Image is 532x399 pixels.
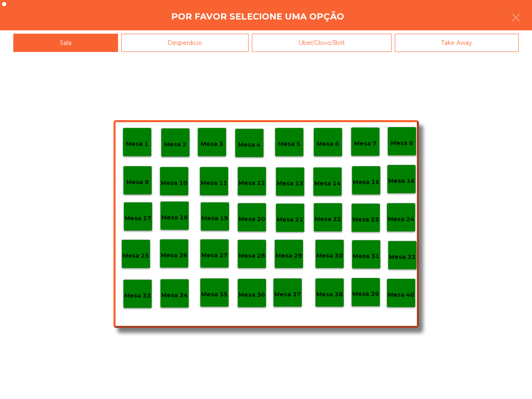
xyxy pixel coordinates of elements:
[125,214,151,223] p: Mesa 17
[354,139,377,148] p: Mesa 7
[352,215,379,224] p: Mesa 23
[277,179,303,188] p: Mesa 13
[277,215,303,224] p: Mesa 21
[239,178,265,188] p: Mesa 12
[316,290,343,299] p: Mesa 38
[395,34,519,52] div: Take Away
[239,290,265,300] p: Mesa 36
[239,251,265,261] p: Mesa 28
[388,176,415,186] p: Mesa 16
[126,139,148,149] p: Mesa 1
[201,139,223,149] p: Mesa 3
[201,290,228,299] p: Mesa 35
[238,140,261,150] p: Mesa 4
[388,214,414,224] p: Mesa 24
[202,214,228,223] p: Mesa 19
[389,252,416,262] p: Mesa 32
[124,291,151,300] p: Mesa 33
[164,140,187,149] p: Mesa 2
[353,251,379,261] p: Mesa 31
[171,10,344,23] h4: Por favor selecione uma opção
[278,139,300,149] p: Mesa 5
[161,251,187,260] p: Mesa 26
[161,213,188,222] p: Mesa 18
[316,251,343,261] p: Mesa 30
[317,139,339,149] p: Mesa 6
[353,177,379,187] p: Mesa 15
[274,290,301,299] p: Mesa 37
[252,34,392,52] div: Uber/Glovo/Bolt
[391,138,413,148] p: Mesa 8
[314,179,341,188] p: Mesa 14
[161,291,188,300] p: Mesa 34
[13,34,118,52] div: Sala
[388,290,414,300] p: Mesa 40
[201,178,227,188] p: Mesa 11
[239,214,265,224] p: Mesa 20
[201,251,228,260] p: Mesa 27
[161,178,187,188] p: Mesa 10
[123,251,149,261] p: Mesa 25
[352,289,379,299] p: Mesa 39
[126,177,149,187] p: Mesa 9
[276,251,302,261] p: Mesa 29
[121,34,249,52] div: Desperdicio
[315,214,341,224] p: Mesa 22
